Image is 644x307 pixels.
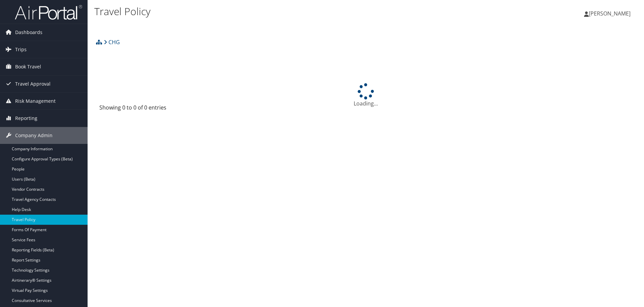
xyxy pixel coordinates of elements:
[15,58,41,75] span: Book Travel
[15,127,53,144] span: Company Admin
[15,93,56,110] span: Risk Management
[15,24,42,41] span: Dashboards
[94,83,637,108] div: Loading...
[99,103,225,115] div: Showing 0 to 0 of 0 entries
[15,4,82,20] img: airportal-logo.png
[15,75,51,92] span: Travel Approval
[104,35,120,49] a: CHG
[94,4,456,19] h1: Travel Policy
[15,110,37,127] span: Reporting
[589,10,631,17] span: [PERSON_NAME]
[584,3,637,24] a: [PERSON_NAME]
[15,41,27,58] span: Trips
